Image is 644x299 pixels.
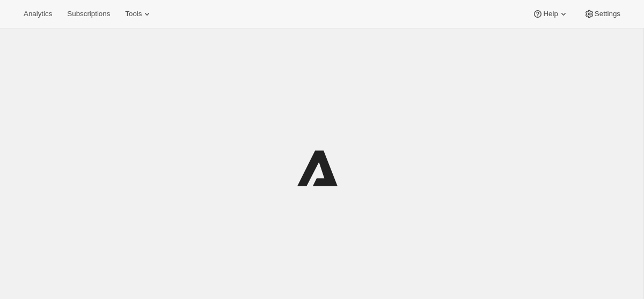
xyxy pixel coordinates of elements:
[543,10,558,18] span: Help
[526,6,575,21] button: Help
[17,6,58,21] button: Analytics
[119,6,159,21] button: Tools
[577,6,627,21] button: Settings
[67,10,110,18] span: Subscriptions
[125,10,142,18] span: Tools
[24,10,52,18] span: Analytics
[595,10,620,18] span: Settings
[61,6,116,21] button: Subscriptions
